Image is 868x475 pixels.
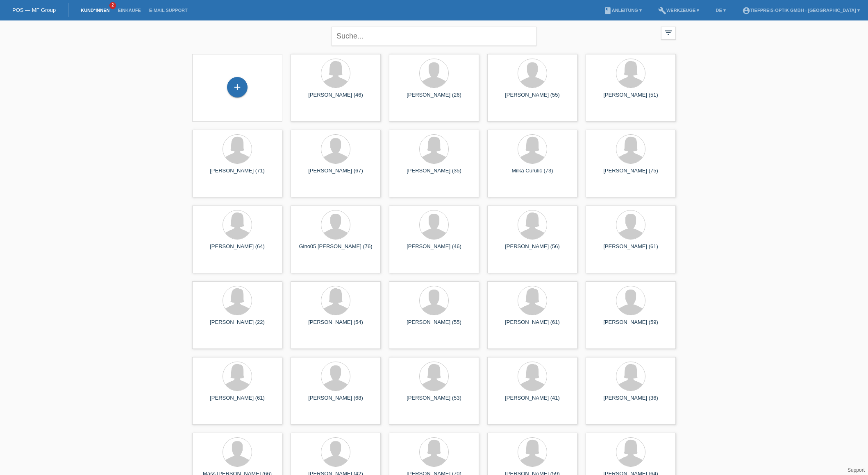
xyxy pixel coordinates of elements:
input: Suche... [332,27,536,46]
div: [PERSON_NAME] (46) [297,92,374,105]
div: [PERSON_NAME] (46) [395,243,473,256]
div: [PERSON_NAME] (61) [592,243,669,256]
a: DE ▾ [712,8,730,13]
div: [PERSON_NAME] (41) [494,395,571,408]
i: filter_list [664,28,673,37]
i: book [604,7,612,15]
a: POS — MF Group [12,7,56,13]
div: [PERSON_NAME] (55) [494,92,571,105]
div: [PERSON_NAME] (61) [494,319,571,332]
div: [PERSON_NAME] (61) [199,395,276,408]
span: 2 [109,2,116,9]
i: account_circle [742,7,750,15]
div: [PERSON_NAME] (36) [592,395,669,408]
a: Einkäufe [114,8,145,13]
div: [PERSON_NAME] (75) [592,167,669,181]
a: E-Mail Support [145,8,192,13]
a: bookAnleitung ▾ [600,8,646,13]
div: Gino05 [PERSON_NAME] (76) [297,243,374,256]
a: Support [848,467,865,473]
a: Kund*innen [77,8,114,13]
div: [PERSON_NAME] (51) [592,92,669,105]
div: Kund*in hinzufügen [227,80,247,94]
div: [PERSON_NAME] (67) [297,167,374,181]
div: [PERSON_NAME] (22) [199,319,276,332]
a: buildWerkzeuge ▾ [654,8,704,13]
div: [PERSON_NAME] (71) [199,167,276,181]
div: [PERSON_NAME] (59) [592,319,669,332]
div: [PERSON_NAME] (68) [297,395,374,408]
div: [PERSON_NAME] (54) [297,319,374,332]
i: build [658,7,666,15]
div: [PERSON_NAME] (64) [199,243,276,256]
div: [PERSON_NAME] (56) [494,243,571,256]
div: [PERSON_NAME] (26) [395,92,473,105]
div: [PERSON_NAME] (55) [395,319,473,332]
div: [PERSON_NAME] (35) [395,167,473,181]
div: Milka Curulic (73) [494,167,571,181]
a: account_circleTiefpreis-Optik GmbH - [GEOGRAPHIC_DATA] ▾ [738,8,864,13]
div: [PERSON_NAME] (53) [395,395,473,408]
